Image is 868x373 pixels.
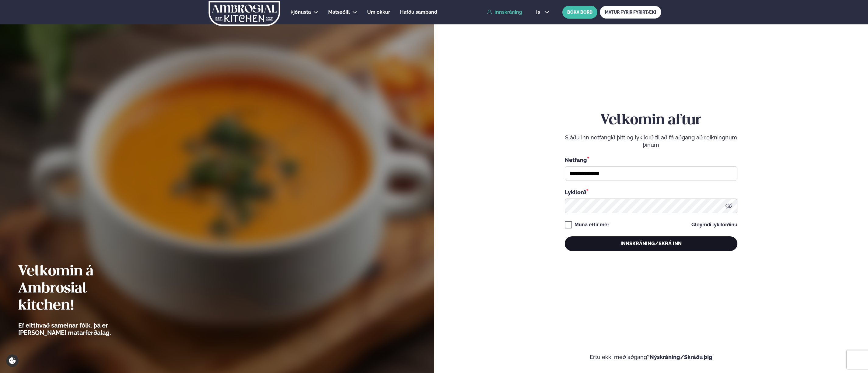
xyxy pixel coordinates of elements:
[565,188,737,196] div: Lykilorð
[531,10,554,15] button: is
[565,112,737,129] h2: Velkomin aftur
[290,9,311,15] span: Þjónusta
[6,354,19,367] a: Cookie settings
[18,322,145,336] p: Ef eitthvað sameinar fólk, þá er [PERSON_NAME] matarferðalag.
[565,134,737,149] p: Sláðu inn netfangið þitt og lykilorð til að fá aðgang að reikningnum þínum
[565,236,737,251] button: Innskráning/Skrá inn
[18,263,145,314] h2: Velkomin á Ambrosial kitchen!
[452,353,850,361] p: Ertu ekki með aðgang?
[562,6,597,19] button: BÓKA BORÐ
[400,9,437,15] span: Hafðu samband
[536,10,542,15] span: is
[208,1,281,26] img: logo
[400,9,437,16] a: Hafðu samband
[565,156,737,164] div: Netfang
[328,9,350,15] span: Matseðill
[367,9,390,16] a: Um okkur
[367,9,390,15] span: Um okkur
[600,6,661,19] a: MATUR FYRIR FYRIRTÆKI
[691,222,737,227] a: Gleymdi lykilorðinu
[487,9,522,15] a: Innskráning
[650,354,712,360] a: Nýskráning/Skráðu þig
[328,9,350,16] a: Matseðill
[290,9,311,16] a: Þjónusta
